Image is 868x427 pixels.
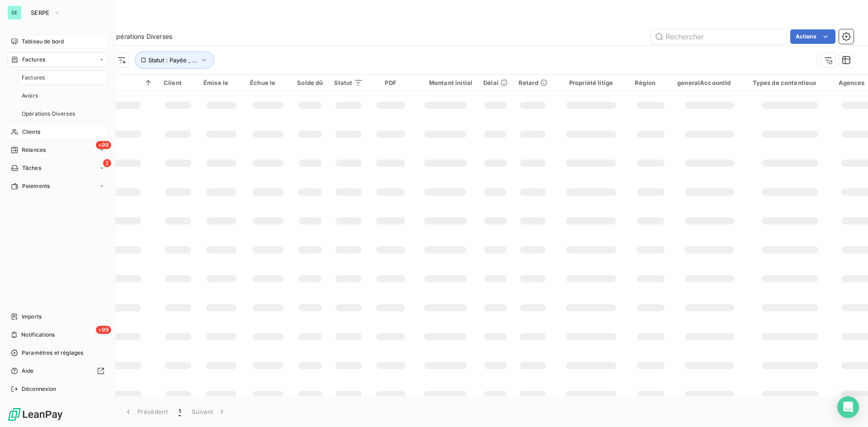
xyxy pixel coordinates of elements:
[22,92,38,100] span: Avoirs
[96,326,111,334] span: +99
[173,402,186,421] button: 1
[837,396,859,418] div: Open Intercom Messenger
[22,164,41,172] span: Tâches
[111,32,172,41] span: Opérations Diverses
[179,407,181,416] span: 1
[297,79,323,86] div: Solde dû
[418,79,472,86] div: Montant initial
[22,385,57,393] span: Déconnexion
[103,159,111,167] span: 2
[790,29,835,44] button: Actions
[677,79,741,86] div: generalAccountId
[558,79,624,86] div: Propriété litige
[22,182,50,190] span: Paiements
[651,29,787,44] input: Rechercher
[135,52,214,69] button: Statut : Payée , ...
[148,56,198,64] span: Statut : Payée , ...
[118,402,173,421] button: Précédent
[22,349,83,357] span: Paramètres et réglages
[22,110,75,118] span: Opérations Diverses
[753,79,828,86] div: Types de contentieux
[22,146,46,154] span: Relances
[186,402,232,421] button: Suivant
[31,9,50,16] span: SERPE
[96,141,111,149] span: +99
[635,79,666,86] div: Région
[22,313,42,321] span: Imports
[203,79,239,86] div: Émise le
[519,79,547,86] div: Retard
[22,38,64,46] span: Tableau de bord
[164,79,193,86] div: Client
[250,79,286,86] div: Échue le
[374,79,407,86] div: PDF
[7,407,63,422] img: Logo LeanPay
[21,331,55,339] span: Notifications
[7,364,108,378] a: Aide
[7,5,22,20] div: SE
[334,79,363,86] div: Statut
[22,56,45,64] span: Factures
[22,128,40,136] span: Clients
[483,79,508,86] div: Délai
[22,367,34,375] span: Aide
[22,74,45,82] span: Factures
